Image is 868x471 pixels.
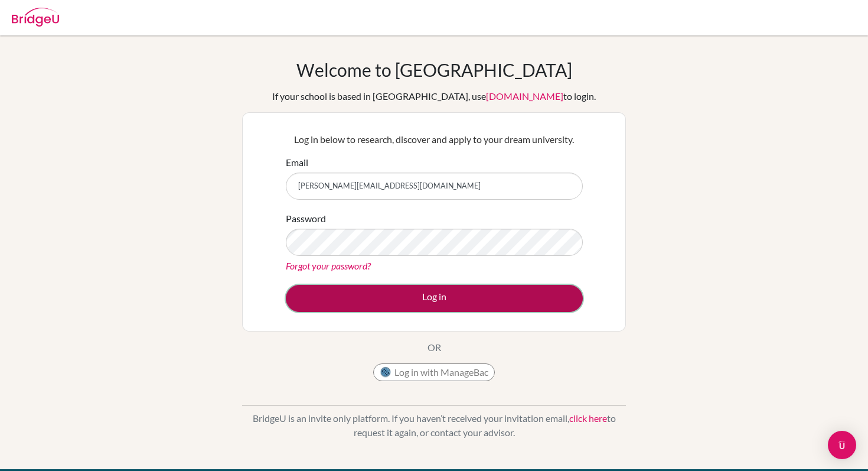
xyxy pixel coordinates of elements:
h1: Welcome to [GEOGRAPHIC_DATA] [296,59,572,80]
p: BridgeU is an invite only platform. If you haven’t received your invitation email, to request it ... [242,411,626,440]
img: Bridge-U [12,8,59,27]
a: [DOMAIN_NAME] [486,90,563,102]
label: Password [286,212,326,226]
a: Forgot your password? [286,260,371,271]
div: If your school is based in [GEOGRAPHIC_DATA], use to login. [272,89,596,103]
button: Log in [286,285,583,312]
label: Email [286,155,308,170]
a: click here [569,412,607,424]
p: OR [428,340,441,355]
div: Open Intercom Messenger [828,431,856,459]
button: Log in with ManageBac [373,363,495,381]
p: Log in below to research, discover and apply to your dream university. [286,132,583,147]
